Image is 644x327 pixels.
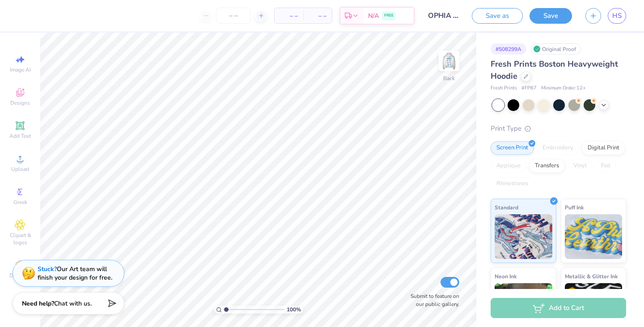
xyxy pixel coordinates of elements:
div: Embroidery [537,141,579,155]
span: Minimum Order: 12 + [541,85,586,92]
div: # 508299A [491,43,526,55]
span: Clipart & logos [4,232,36,246]
span: 100 % [287,306,301,314]
img: Standard [495,214,552,259]
span: Greek [13,199,27,206]
input: Untitled Design [421,7,465,25]
div: Rhinestones [491,177,534,191]
span: Fresh Prints [491,85,517,92]
div: Transfers [529,159,565,173]
button: Save [530,8,572,24]
div: Applique [491,159,526,173]
span: FREE [384,13,394,19]
span: Add Text [9,132,31,140]
div: Back [443,74,455,82]
a: HS [608,8,626,24]
strong: Need help? [22,299,54,308]
span: Metallic & Glitter Ink [565,272,618,281]
div: Print Type [491,123,626,134]
strong: Stuck? [38,265,57,273]
span: – – [309,11,326,21]
div: Foil [595,159,616,173]
span: Upload [11,166,29,173]
div: Our Art team will finish your design for free. [38,265,112,282]
span: Decorate [9,272,31,279]
span: Chat with us. [54,299,92,308]
span: # FP87 [521,85,537,92]
div: Vinyl [568,159,593,173]
span: Puff Ink [565,203,584,212]
div: Original Proof [531,43,581,55]
div: Screen Print [491,141,534,155]
span: Neon Ink [495,272,517,281]
span: Designs [10,99,30,106]
button: Save as [472,8,523,24]
span: – – [280,11,298,21]
div: Digital Print [582,141,625,155]
span: Fresh Prints Boston Heavyweight Hoodie [491,59,618,81]
img: Back [440,52,458,70]
span: N/A [368,11,379,21]
span: Image AI [10,66,31,73]
input: – – [216,8,251,24]
label: Submit to feature on our public gallery. [406,292,459,308]
span: HS [612,11,622,21]
img: Puff Ink [565,214,623,259]
span: Standard [495,203,518,212]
